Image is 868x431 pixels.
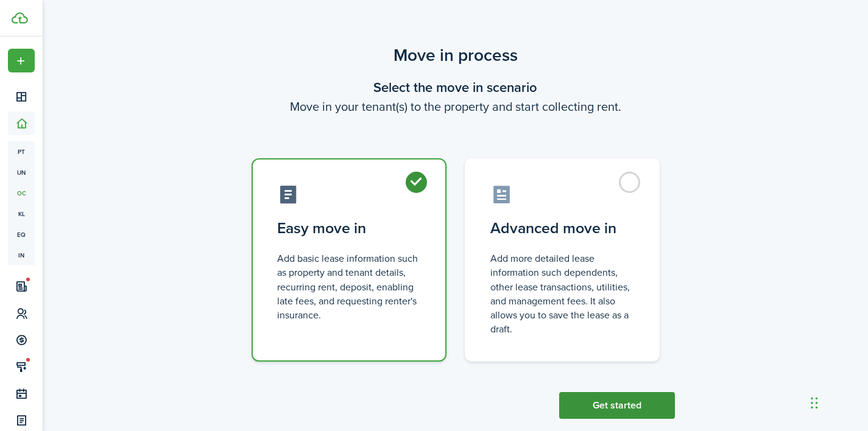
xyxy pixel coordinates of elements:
[8,183,35,203] a: oc
[236,43,675,68] scenario-title: Move in process
[8,49,35,72] button: Open menu
[8,245,35,265] a: in
[236,77,675,97] wizard-step-header-title: Select the move in scenario
[811,385,818,421] div: Drag
[8,203,35,224] a: kl
[277,217,421,239] control-radio-card-title: Easy move in
[8,162,35,183] a: un
[8,141,35,162] a: pt
[559,392,675,419] button: Get started
[490,217,634,239] control-radio-card-title: Advanced move in
[807,373,868,431] iframe: Chat Widget
[8,224,35,245] a: eq
[12,12,28,24] img: TenantCloud
[277,251,421,322] control-radio-card-description: Add basic lease information such as property and tenant details, recurring rent, deposit, enablin...
[236,97,675,116] wizard-step-header-description: Move in your tenant(s) to the property and start collecting rent.
[490,251,634,336] control-radio-card-description: Add more detailed lease information such dependents, other lease transactions, utilities, and man...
